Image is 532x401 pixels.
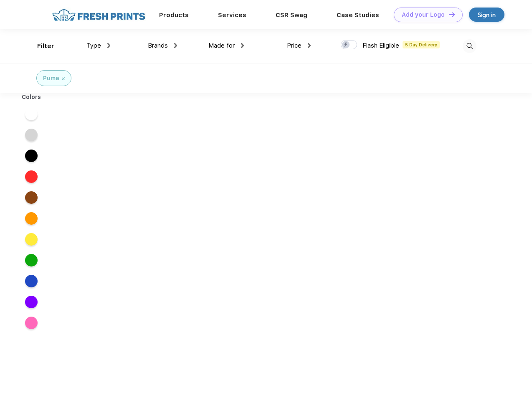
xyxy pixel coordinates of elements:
[86,42,101,49] span: Type
[159,11,189,19] a: Products
[15,93,48,102] div: Colors
[62,77,65,80] img: filter_cancel.svg
[449,12,455,17] img: DT
[218,11,246,19] a: Services
[148,42,168,49] span: Brands
[469,8,504,22] a: Sign in
[308,43,311,48] img: dropdown.png
[463,39,476,53] img: desktop_search.svg
[208,42,235,49] span: Made for
[43,74,59,83] div: Puma
[37,41,54,51] div: Filter
[276,11,307,19] a: CSR Swag
[241,43,244,48] img: dropdown.png
[403,41,440,48] span: 5 Day Delivery
[362,42,399,49] span: Flash Eligible
[50,8,148,22] img: fo%20logo%202.webp
[478,10,496,20] div: Sign in
[402,11,445,18] div: Add your Logo
[107,43,110,48] img: dropdown.png
[174,43,177,48] img: dropdown.png
[287,42,301,49] span: Price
